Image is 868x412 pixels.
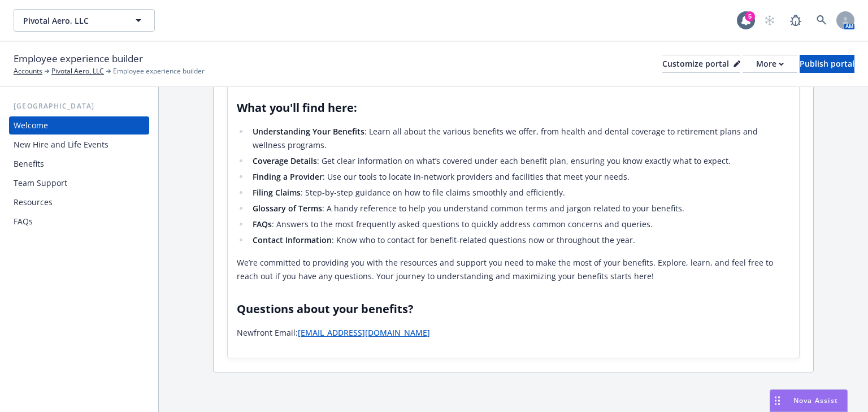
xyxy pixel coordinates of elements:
div: More [756,55,784,72]
strong: Finding a Provider [253,171,323,182]
div: Team Support [14,174,67,192]
p: We’re committed to providing you with the resources and support you need to make the most of your... [237,256,790,283]
a: Accounts [14,66,42,76]
div: [GEOGRAPHIC_DATA] [9,101,149,112]
a: New Hire and Life Events [9,136,149,154]
strong: FAQs [253,219,272,229]
strong: Coverage Details [253,155,317,166]
div: New Hire and Life Events [14,136,108,154]
button: Nova Assist [770,389,848,412]
div: Customize portal [662,55,740,72]
a: Report a Bug [784,9,807,32]
div: Publish portal [800,55,854,72]
li: : Know who to contact for benefit-related questions now or throughout the year. [249,233,790,247]
div: Resources [14,193,53,211]
strong: Filing Claims [253,187,301,198]
div: 5 [745,11,755,21]
li: : Use our tools to locate in-network providers and facilities that meet your needs. [249,170,790,184]
button: Pivotal Aero, LLC [14,9,155,32]
strong: Contact Information [253,235,332,245]
p: Newfront Email: [237,326,790,340]
a: Search [810,9,833,32]
div: FAQs [14,212,33,231]
li: : Get clear information on what’s covered under each benefit plan, ensuring you know exactly what... [249,154,790,168]
span: Employee experience builder [113,66,205,76]
li: : Learn all about the various benefits we offer, from health and dental coverage to retirement pl... [249,125,790,152]
a: FAQs [9,212,149,231]
h2: Questions about your benefits? [237,301,790,317]
span: Nova Assist [793,396,838,405]
div: Drag to move [770,390,784,411]
a: Welcome [9,116,149,135]
strong: Glossary of Terms [253,203,322,214]
li: : Step-by-step guidance on how to file claims smoothly and efficiently. [249,186,790,200]
div: Welcome [14,116,48,135]
a: Team Support [9,174,149,192]
li: : A handy reference to help you understand common terms and jargon related to your benefits. [249,202,790,215]
h2: What you'll find here: [237,100,790,116]
strong: Understanding Your Benefits [253,126,364,137]
button: Publish portal [800,55,854,73]
a: [EMAIL_ADDRESS][DOMAIN_NAME] [298,327,430,338]
button: Customize portal [662,55,740,73]
span: Employee experience builder [14,51,143,66]
a: Resources [9,193,149,211]
a: Start snowing [758,9,781,32]
span: Pivotal Aero, LLC [23,15,121,27]
a: Benefits [9,155,149,173]
li: : Answers to the most frequently asked questions to quickly address common concerns and queries. [249,218,790,231]
a: Pivotal Aero, LLC [51,66,104,76]
button: More [743,55,797,73]
div: Benefits [14,155,44,173]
